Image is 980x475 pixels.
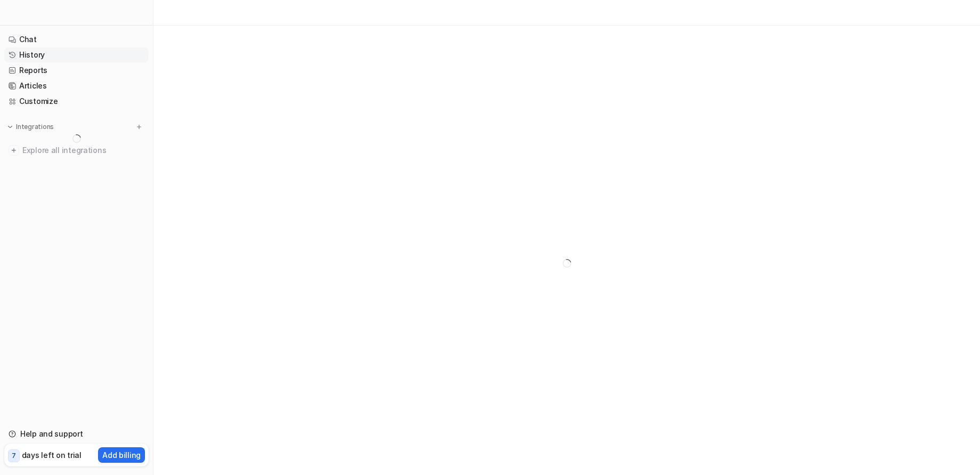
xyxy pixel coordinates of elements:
img: expand menu [6,123,14,131]
p: days left on trial [22,449,82,461]
a: Customize [4,94,149,109]
a: Explore all integrations [4,143,149,158]
a: History [4,47,149,62]
img: menu_add.svg [135,123,143,131]
p: Add billing [102,449,141,461]
button: Integrations [4,122,57,132]
a: Reports [4,63,149,78]
span: Explore all integrations [22,142,144,159]
p: 7 [12,451,16,461]
img: explore all integrations [9,145,19,156]
button: Add billing [98,447,145,463]
a: Chat [4,32,149,47]
a: Help and support [4,426,149,441]
a: Articles [4,78,149,93]
p: Integrations [16,123,54,131]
